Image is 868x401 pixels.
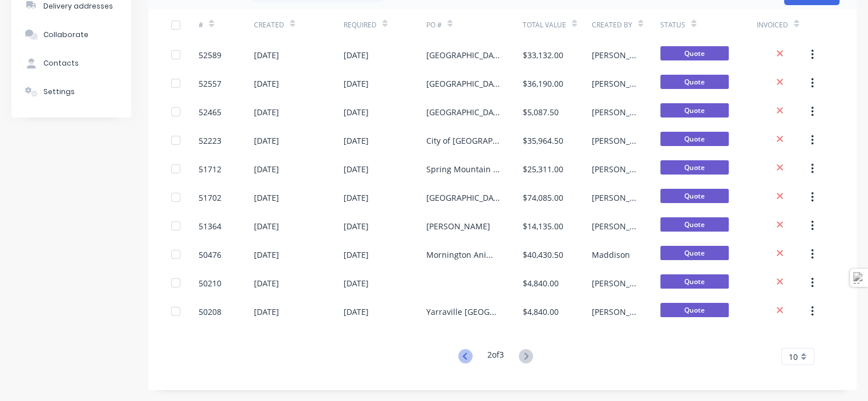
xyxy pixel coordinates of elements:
[199,135,221,147] div: 52223
[426,163,500,175] div: Spring Mountain QLD
[426,78,500,90] div: [GEOGRAPHIC_DATA]
[660,274,729,289] span: Quote
[344,277,369,289] div: [DATE]
[199,20,203,30] div: #
[660,9,757,40] div: Status
[426,220,490,232] div: [PERSON_NAME]
[426,9,523,40] div: PO #
[344,49,369,61] div: [DATE]
[426,49,500,61] div: [GEOGRAPHIC_DATA]
[592,220,638,232] div: [PERSON_NAME]
[660,132,729,146] span: Quote
[426,20,442,30] div: PO #
[344,9,426,40] div: Required
[523,192,563,204] div: $74,085.00
[254,277,279,289] div: [DATE]
[426,249,500,261] div: Mornington Animal Sh
[592,249,630,261] div: Maddison
[199,163,221,175] div: 51712
[592,49,638,61] div: [PERSON_NAME]
[254,106,279,118] div: [DATE]
[11,78,131,106] button: Settings
[660,103,729,118] span: Quote
[254,49,279,61] div: [DATE]
[757,20,788,30] div: Invoiced
[592,163,638,175] div: [PERSON_NAME]
[592,277,638,289] div: [PERSON_NAME]
[426,306,500,318] div: Yarraville [GEOGRAPHIC_DATA]
[254,163,279,175] div: [DATE]
[254,192,279,204] div: [DATE]
[523,135,563,147] div: $35,964.50
[344,220,369,232] div: [DATE]
[660,75,729,89] span: Quote
[344,106,369,118] div: [DATE]
[43,1,113,11] div: Delivery addresses
[487,349,504,365] div: 2 of 3
[199,78,221,90] div: 52557
[199,192,221,204] div: 51702
[660,246,729,260] span: Quote
[523,163,563,175] div: $25,311.00
[254,220,279,232] div: [DATE]
[592,192,638,204] div: [PERSON_NAME]
[660,303,729,317] span: Quote
[523,277,559,289] div: $4,840.00
[660,217,729,232] span: Quote
[523,220,563,232] div: $14,135.00
[344,306,369,318] div: [DATE]
[660,46,729,60] span: Quote
[199,220,221,232] div: 51364
[592,106,638,118] div: [PERSON_NAME]
[199,49,221,61] div: 52589
[757,9,812,40] div: Invoiced
[344,163,369,175] div: [DATE]
[592,20,632,30] div: Created By
[254,20,284,30] div: Created
[254,78,279,90] div: [DATE]
[660,189,729,203] span: Quote
[592,9,661,40] div: Created By
[43,30,88,40] div: Collaborate
[592,306,638,318] div: [PERSON_NAME]
[199,277,221,289] div: 50210
[254,249,279,261] div: [DATE]
[523,249,563,261] div: $40,430.50
[523,106,559,118] div: $5,087.50
[660,20,685,30] div: Status
[199,249,221,261] div: 50476
[11,21,131,49] button: Collaborate
[789,351,798,363] span: 10
[426,135,500,147] div: City of [GEOGRAPHIC_DATA]
[426,106,500,118] div: [GEOGRAPHIC_DATA]
[199,106,221,118] div: 52465
[11,49,131,78] button: Contacts
[199,306,221,318] div: 50208
[523,20,566,30] div: Total Value
[254,135,279,147] div: [DATE]
[660,160,729,175] span: Quote
[344,249,369,261] div: [DATE]
[43,87,75,97] div: Settings
[43,58,79,68] div: Contacts
[523,306,559,318] div: $4,840.00
[344,20,377,30] div: Required
[344,78,369,90] div: [DATE]
[523,9,592,40] div: Total Value
[344,135,369,147] div: [DATE]
[426,192,500,204] div: [GEOGRAPHIC_DATA]
[592,78,638,90] div: [PERSON_NAME]
[254,9,344,40] div: Created
[344,192,369,204] div: [DATE]
[254,306,279,318] div: [DATE]
[199,9,254,40] div: #
[523,49,563,61] div: $33,132.00
[592,135,638,147] div: [PERSON_NAME]
[523,78,563,90] div: $36,190.00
